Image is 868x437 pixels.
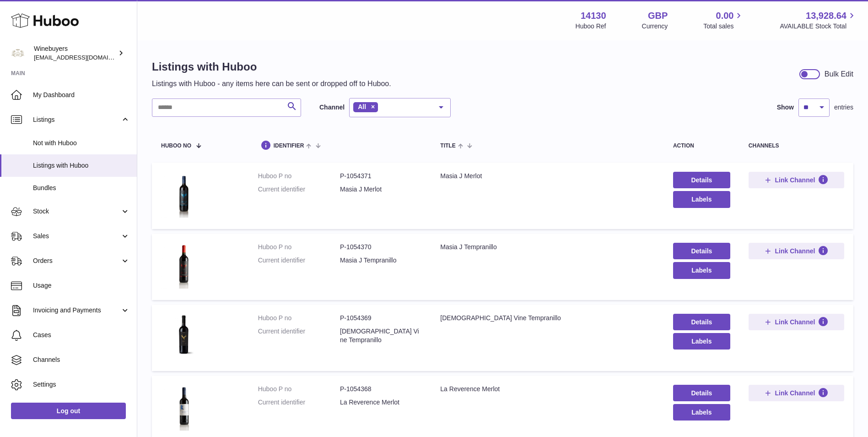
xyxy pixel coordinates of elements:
[340,256,422,265] dd: Masia J Tempranillo
[258,385,340,393] dt: Huboo P no
[648,10,668,22] strong: GBP
[825,69,853,79] div: Bulk Edit
[673,143,730,149] div: action
[440,143,455,149] span: title
[33,161,130,170] span: Listings with Huboo
[340,185,422,194] dd: Masia J Merlot
[775,176,815,184] span: Link Channel
[161,243,207,289] img: Masia J Tempranillo
[161,314,207,360] img: 100 Year Old Vine Tempranillo
[33,281,130,290] span: Usage
[703,10,744,31] a: 0.00 Total sales
[33,207,120,216] span: Stock
[319,103,345,112] label: Channel
[258,185,340,194] dt: Current identifier
[440,385,655,393] div: La Reverence Merlot
[11,46,25,60] img: internalAdmin-14130@internal.huboo.com
[358,103,366,110] span: All
[716,10,734,22] span: 0.00
[33,306,120,315] span: Invoicing and Payments
[33,257,120,265] span: Orders
[581,10,606,22] strong: 14130
[780,10,857,31] a: 13,928.64 AVAILABLE Stock Total
[440,243,655,251] div: Masia J Tempranillo
[340,314,422,322] dd: P-1054369
[780,22,857,31] span: AVAILABLE Stock Total
[749,243,844,259] button: Link Channel
[161,385,207,431] img: La Reverence Merlot
[673,243,730,259] a: Details
[775,247,815,255] span: Link Channel
[258,314,340,322] dt: Huboo P no
[340,398,422,407] dd: La Reverence Merlot
[258,243,340,251] dt: Huboo P no
[258,398,340,407] dt: Current identifier
[33,331,130,339] span: Cases
[777,103,794,112] label: Show
[673,172,730,188] a: Details
[161,143,191,149] span: Huboo no
[33,91,130,99] span: My Dashboard
[274,143,304,149] span: identifier
[440,314,655,322] div: [DEMOGRAPHIC_DATA] Vine Tempranillo
[806,10,846,22] span: 13,928.64
[258,327,340,344] dt: Current identifier
[33,115,120,124] span: Listings
[34,44,116,62] div: Winebuyers
[33,232,120,240] span: Sales
[749,314,844,330] button: Link Channel
[642,22,668,31] div: Currency
[258,172,340,180] dt: Huboo P no
[33,380,130,389] span: Settings
[258,256,340,265] dt: Current identifier
[340,327,422,344] dd: [DEMOGRAPHIC_DATA] Vine Tempranillo
[161,172,207,218] img: Masia J Merlot
[152,79,391,89] p: Listings with Huboo - any items here can be sent or dropped off to Huboo.
[834,103,853,112] span: entries
[673,262,730,279] button: Labels
[673,191,730,208] button: Labels
[440,172,655,180] div: Masia J Merlot
[775,318,815,326] span: Link Channel
[11,403,126,419] a: Log out
[340,243,422,251] dd: P-1054370
[33,184,130,192] span: Bundles
[749,385,844,401] button: Link Channel
[749,172,844,188] button: Link Channel
[673,404,730,421] button: Labels
[340,172,422,180] dd: P-1054371
[33,355,130,364] span: Channels
[576,22,606,31] div: Huboo Ref
[152,60,391,74] h1: Listings with Huboo
[703,22,744,31] span: Total sales
[673,385,730,401] a: Details
[775,389,815,397] span: Link Channel
[33,139,130,147] span: Not with Huboo
[673,333,730,350] button: Labels
[673,314,730,330] a: Details
[749,143,844,149] div: channels
[340,385,422,393] dd: P-1054368
[34,54,135,61] span: [EMAIL_ADDRESS][DOMAIN_NAME]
